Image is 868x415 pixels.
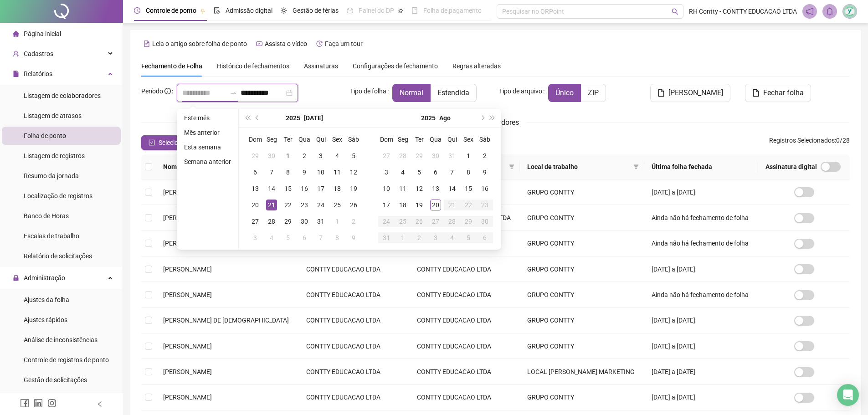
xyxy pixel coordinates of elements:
[460,164,477,180] td: 2025-08-08
[479,216,490,227] div: 30
[411,197,427,213] td: 2025-08-19
[250,200,261,210] div: 20
[479,200,490,210] div: 23
[163,317,289,324] span: [PERSON_NAME] DE [DEMOGRAPHIC_DATA]
[315,150,326,161] div: 3
[345,131,362,148] th: Sáb
[299,200,310,210] div: 23
[282,167,293,178] div: 8
[332,200,343,210] div: 25
[24,316,67,323] span: Ajustes rápidos
[247,197,263,213] td: 2025-07-20
[163,266,212,273] span: [PERSON_NAME]
[329,197,345,213] td: 2025-07-25
[293,7,339,14] span: Gestão de férias
[520,282,644,307] td: GRUPO CONTTY
[414,167,425,178] div: 5
[395,197,411,213] td: 2025-08-18
[24,252,92,260] span: Relatório de solicitações
[144,41,150,47] span: file-text
[282,216,293,227] div: 29
[520,205,644,231] td: GRUPO CONTTY
[163,291,212,298] span: [PERSON_NAME]
[280,131,296,148] th: Ter
[345,148,362,164] td: 2025-07-05
[427,197,444,213] td: 2025-08-20
[149,139,155,146] span: check-square
[332,183,343,194] div: 18
[247,213,263,230] td: 2025-07-27
[348,183,359,194] div: 19
[447,183,457,194] div: 14
[315,232,326,243] div: 7
[378,164,395,180] td: 2025-08-03
[395,164,411,180] td: 2025-08-04
[398,8,403,14] span: pushpin
[479,232,490,243] div: 6
[24,152,85,159] span: Listagem de registros
[315,183,326,194] div: 17
[286,109,300,127] button: year panel
[395,213,411,230] td: 2025-08-25
[353,63,438,69] span: Configurações de fechamento
[24,336,98,343] span: Análise de inconsistências
[439,109,451,127] button: month panel
[146,7,196,14] span: Controle de ponto
[252,109,262,127] button: prev-year
[395,148,411,164] td: 2025-07-28
[411,164,427,180] td: 2025-08-05
[414,150,425,161] div: 29
[414,200,425,210] div: 19
[217,62,289,70] span: Histórico de fechamentos
[313,131,329,148] th: Qui
[266,216,277,227] div: 28
[410,333,520,359] td: CONTTY EDUCACAO LTDA
[329,180,345,197] td: 2025-07-18
[163,162,284,172] span: Nome do colaborador
[348,216,359,227] div: 2
[304,109,323,127] button: month panel
[752,89,760,97] span: file
[263,148,280,164] td: 2025-06-30
[345,213,362,230] td: 2025-08-02
[689,6,797,16] span: RH Contty - CONTTY EDUCACAO LTDA
[652,214,749,221] span: Ainda não há fechamento de folha
[765,162,817,172] span: Assinatura digital
[633,164,639,169] span: filter
[24,132,66,139] span: Folha de ponto
[226,7,272,14] span: Admissão digital
[348,200,359,210] div: 26
[463,216,474,227] div: 29
[163,240,212,247] span: [PERSON_NAME]
[427,164,444,180] td: 2025-08-06
[359,7,394,14] span: Painel do DP
[430,183,441,194] div: 13
[430,232,441,243] div: 3
[395,180,411,197] td: 2025-08-11
[632,160,641,174] span: filter
[163,214,212,221] span: [PERSON_NAME]
[806,7,814,15] span: notification
[463,232,474,243] div: 5
[250,167,261,178] div: 6
[214,7,220,14] span: file-done
[266,232,277,243] div: 4
[345,230,362,246] td: 2025-08-09
[447,200,457,210] div: 21
[423,7,482,14] span: Folha de pagamento
[397,167,408,178] div: 4
[447,216,457,227] div: 28
[444,197,460,213] td: 2025-08-21
[400,88,423,97] span: Normal
[644,179,758,205] td: [DATE] a [DATE]
[24,212,69,220] span: Banco de Horas
[250,216,261,227] div: 27
[657,89,665,97] span: file
[296,131,313,148] th: Qua
[668,87,723,98] span: [PERSON_NAME]
[24,192,92,200] span: Localização de registros
[479,183,490,194] div: 16
[644,154,758,179] th: Última folha fechada
[348,150,359,161] div: 5
[520,179,644,205] td: GRUPO CONTTY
